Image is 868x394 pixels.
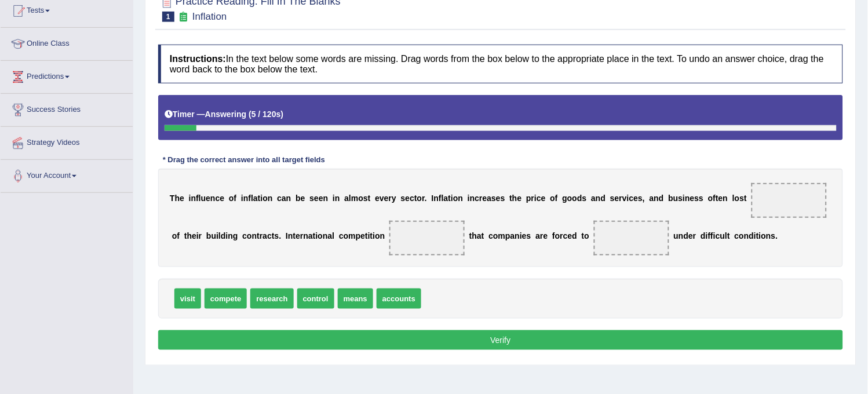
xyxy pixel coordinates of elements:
b: i [706,231,708,240]
b: t [756,231,759,240]
b: n [252,231,257,240]
b: c [488,231,493,240]
b: c [277,194,282,203]
b: a [487,194,492,203]
b: p [526,194,531,203]
b: n [434,194,439,203]
b: a [444,194,448,203]
b: c [216,194,220,203]
b: n [470,194,475,203]
b: e [192,231,196,240]
b: c [410,194,414,203]
b: f [555,194,558,203]
b: l [199,194,201,203]
b: e [220,194,224,203]
b: . [776,231,778,240]
b: e [517,194,522,203]
b: c [537,194,541,203]
b: i [226,231,228,240]
b: s [582,194,587,203]
b: n [286,194,291,203]
b: t [448,194,451,203]
b: c [267,231,272,240]
b: a [253,194,258,203]
span: Drop target [752,183,827,218]
b: i [316,231,318,240]
b: t [258,194,261,203]
b: d [659,194,664,203]
span: accounts [377,289,421,309]
b: r [260,231,262,240]
b: . [279,231,281,240]
b: i [373,231,375,240]
b: l [251,194,253,203]
b: r [422,194,425,203]
b: a [477,231,482,240]
span: research [250,289,293,309]
b: I [432,194,434,203]
b: d [221,231,226,240]
b: o [417,194,422,203]
b: i [520,231,522,240]
b: d [684,231,689,240]
b: r [479,194,482,203]
b: d [701,231,706,240]
b: a [262,231,267,240]
b: s [771,231,776,240]
b: n [679,231,684,240]
b: t [370,231,373,240]
b: l [349,194,351,203]
b: a [344,194,349,203]
b: h [472,231,477,240]
b: n [323,194,329,203]
b: e [541,194,546,203]
b: t [184,231,187,240]
b: s [610,194,615,203]
b: e [634,194,639,203]
b: i [713,231,716,240]
b: u [674,231,679,240]
b: n [210,194,216,203]
b: e [522,231,527,240]
b: c [735,231,739,240]
span: means [338,289,373,309]
b: f [196,194,199,203]
b: e [719,194,723,203]
b: c [475,194,479,203]
b: i [468,194,470,203]
b: i [368,231,370,240]
b: a [308,231,313,240]
b: o [555,231,560,240]
b: i [754,231,756,240]
b: e [496,194,501,203]
b: 5 / 120s [251,110,281,119]
b: e [406,194,410,203]
b: o [550,194,556,203]
b: e [384,194,389,203]
b: m [348,231,355,240]
b: i [333,194,335,203]
b: r [389,194,392,203]
b: e [206,194,210,203]
b: c [563,231,568,240]
b: e [544,231,548,240]
b: o [585,231,590,240]
a: Predictions [1,61,133,90]
b: i [534,194,537,203]
b: t [582,231,585,240]
b: u [211,231,217,240]
b: e [615,194,619,203]
a: Your Account [1,160,133,189]
h5: Timer — [165,110,283,119]
b: o [247,231,252,240]
b: s [309,194,314,203]
b: p [356,231,361,240]
b: s [363,194,368,203]
b: o [262,194,268,203]
b: l [725,231,727,240]
b: s [699,194,704,203]
span: Drop target [594,221,669,256]
b: n [515,231,520,240]
b: g [233,231,238,240]
b: f [248,194,251,203]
